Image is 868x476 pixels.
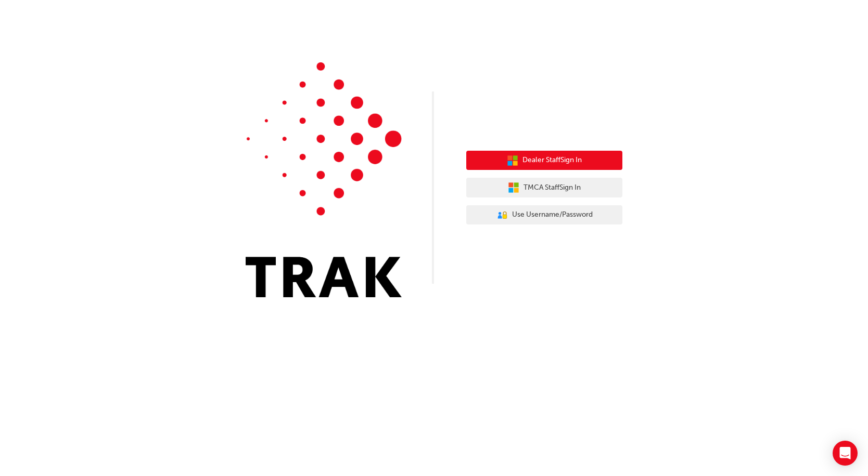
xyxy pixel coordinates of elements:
button: TMCA StaffSign In [466,178,622,197]
span: TMCA Staff Sign In [524,182,581,194]
img: Trak [246,62,402,297]
button: Use Username/Password [466,205,622,225]
span: Use Username/Password [512,209,593,221]
div: Open Intercom Messenger [833,441,858,466]
span: Dealer Staff Sign In [522,154,582,166]
button: Dealer StaffSign In [466,151,622,170]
